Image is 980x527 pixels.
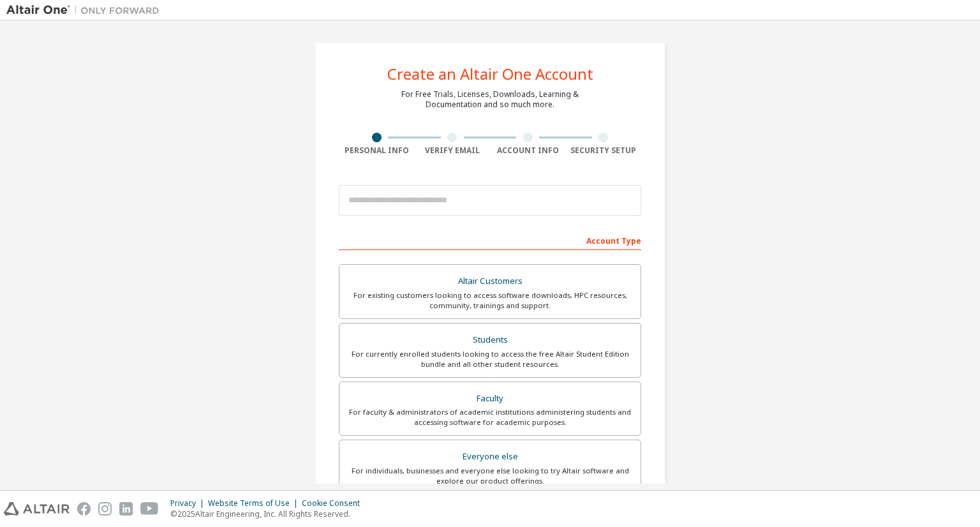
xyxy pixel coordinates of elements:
[401,89,579,110] div: For Free Trials, Licenses, Downloads, Learning & Documentation and so much more.
[347,390,633,408] div: Faculty
[347,448,633,466] div: Everyone else
[490,145,566,156] div: Account Info
[339,230,641,250] div: Account Type
[415,145,491,156] div: Verify Email
[566,145,642,156] div: Security Setup
[4,502,70,516] img: altair_logo.svg
[208,498,302,508] div: Website Terms of Use
[347,349,633,369] div: For currently enrolled students looking to access the free Altair Student Edition bundle and all ...
[140,502,159,516] img: youtube.svg
[302,498,367,508] div: Cookie Consent
[339,145,415,156] div: Personal Info
[119,502,133,516] img: linkedin.svg
[387,66,593,82] div: Create an Altair One Account
[347,407,633,427] div: For faculty & administrators of academic institutions administering students and accessing softwa...
[6,4,166,17] img: Altair One
[98,502,112,516] img: instagram.svg
[347,331,633,349] div: Students
[170,498,208,508] div: Privacy
[347,272,633,290] div: Altair Customers
[170,508,367,519] p: © 2025 Altair Engineering, Inc. All Rights Reserved.
[347,290,633,311] div: For existing customers looking to access software downloads, HPC resources, community, trainings ...
[347,466,633,486] div: For individuals, businesses and everyone else looking to try Altair software and explore our prod...
[77,502,91,516] img: facebook.svg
